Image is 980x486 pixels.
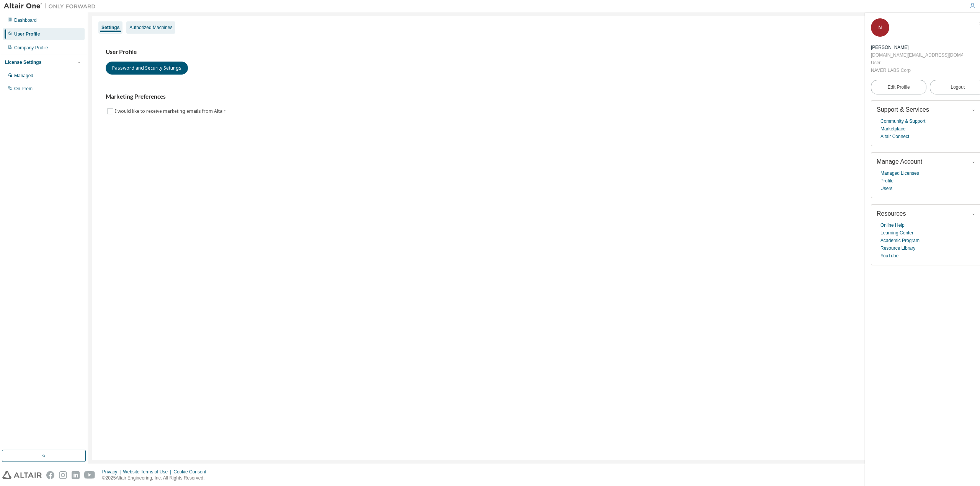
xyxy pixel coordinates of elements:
div: Privacy [102,469,123,475]
p: © 2025 Altair Engineering, Inc. All Rights Reserved. [102,475,211,481]
a: Online Help [880,221,905,229]
div: Cookie Consent [173,469,211,475]
span: Resources [877,210,906,217]
a: Marketplace [880,125,905,133]
a: YouTube [880,252,898,260]
div: User Profile [14,31,40,37]
a: Edit Profile [871,80,926,94]
div: Na Yunseong [871,44,963,51]
img: facebook.svg [46,471,54,479]
a: Profile [880,177,893,185]
span: Logout [951,83,965,91]
label: I would like to receive marketing emails from Altair [115,107,227,116]
span: Manage Account [877,158,922,165]
span: Edit Profile [888,84,910,90]
div: Dashboard [14,17,37,23]
div: Company Profile [14,45,48,51]
a: Users [880,185,892,192]
button: Password and Security Settings [106,62,188,75]
a: Managed Licenses [880,169,919,177]
span: N [879,25,882,30]
div: On Prem [14,86,33,92]
img: Altair One [4,2,100,10]
img: instagram.svg [59,471,67,479]
span: Support & Services [877,106,929,113]
img: linkedin.svg [72,471,80,479]
a: Learning Center [880,229,913,237]
div: Authorized Machines [129,24,172,31]
a: Resource Library [880,244,915,252]
h3: Marketing Preferences [106,93,962,101]
img: altair_logo.svg [2,471,42,479]
div: Managed [14,73,33,79]
div: User [871,59,963,67]
a: Altair Connect [880,133,909,140]
div: Settings [101,24,119,31]
h3: User Profile [106,48,962,56]
img: youtube.svg [84,471,95,479]
a: Community & Support [880,117,925,125]
div: Website Terms of Use [123,469,173,475]
a: Academic Program [880,237,920,244]
div: License Settings [5,59,41,65]
div: NAVER LABS Corp [871,67,963,74]
div: [DOMAIN_NAME][EMAIL_ADDRESS][DOMAIN_NAME] [871,51,963,59]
